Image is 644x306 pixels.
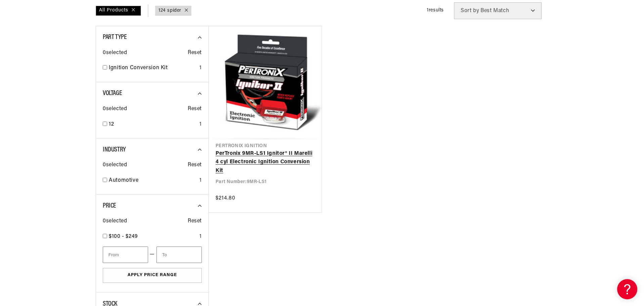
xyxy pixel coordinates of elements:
[427,8,444,13] span: 1 results
[109,120,197,129] a: 12
[188,217,202,226] span: Reset
[103,34,127,41] span: Part Type
[103,217,127,226] span: 0 selected
[103,161,127,170] span: 0 selected
[199,176,202,185] div: 1
[103,247,148,263] input: From
[156,247,202,263] input: To
[454,2,542,19] select: Sort by
[150,250,155,259] span: —
[103,49,127,57] span: 0 selected
[103,203,116,209] span: Price
[188,49,202,57] span: Reset
[103,268,202,283] button: Apply Price Range
[96,6,141,16] div: All Products
[199,232,202,241] div: 1
[103,105,127,114] span: 0 selected
[461,8,479,13] span: Sort by
[199,64,202,73] div: 1
[109,176,197,185] a: Automotive
[109,234,138,239] span: $100 - $249
[188,105,202,114] span: Reset
[103,146,126,153] span: Industry
[109,64,197,73] a: Ignition Conversion Kit
[216,149,315,175] a: PerTronix 9MR-LS1 Ignitor® II Marelli 4 cyl Electronic Ignition Conversion Kit
[199,120,202,129] div: 1
[188,161,202,170] span: Reset
[103,90,122,97] span: Voltage
[158,7,181,14] a: 124 spider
